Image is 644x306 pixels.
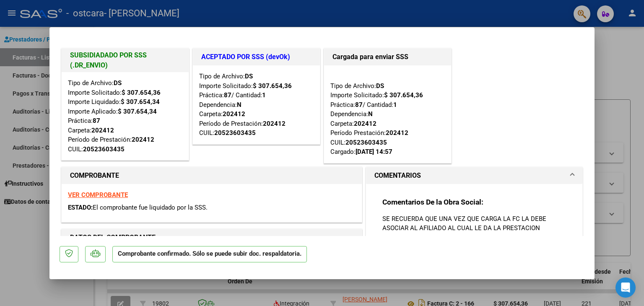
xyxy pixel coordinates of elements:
[121,98,160,106] strong: $ 307.654,34
[356,148,392,156] strong: [DATE] 14:57
[393,101,397,109] strong: 1
[83,145,125,154] div: 20523603435
[199,72,314,138] div: Tipo de Archivo: Importe Solicitado: Práctica: / Cantidad: Dependencia: Carpeta: Período de Prest...
[114,79,122,87] strong: DS
[70,233,156,241] strong: DATOS DEL COMPROBANTE
[132,136,154,143] strong: 202412
[355,101,363,109] strong: 87
[368,110,373,118] strong: N
[374,171,421,181] h1: COMENTARIOS
[262,91,266,99] strong: 1
[70,50,180,70] h1: SUBSIDIADADO POR SSS (.DR_ENVIO)
[201,52,312,62] h1: ACEPTADO POR SSS (devOk)
[91,127,114,134] strong: 202412
[245,73,253,80] strong: DS
[224,91,231,99] strong: 87
[382,214,566,233] p: SE RECUERDA QUE UNA VEZ QUE CARGA LA FC LA DEBE ASOCIAR AL AFILIADO AL CUAL LE DA LA PRESTACION
[237,101,241,109] strong: N
[384,91,423,99] strong: $ 307.654,36
[332,52,443,62] h1: Cargada para enviar SSS
[93,204,208,211] span: El comprobante fue liquidado por la SSS.
[345,138,387,148] div: 20523603435
[70,171,119,179] strong: COMPROBANTE
[68,191,128,199] a: VER COMPROBANTE
[68,204,93,211] span: ESTADO:
[382,198,483,206] strong: Comentarios De la Obra Social:
[386,129,408,137] strong: 202412
[376,82,384,90] strong: DS
[214,128,256,138] div: 20523603435
[118,108,157,115] strong: $ 307.654,34
[263,120,286,127] strong: 202412
[253,82,292,90] strong: $ 307.654,36
[366,167,582,184] mat-expansion-panel-header: COMENTARIOS
[366,184,582,271] div: COMENTARIOS
[112,246,307,262] p: Comprobante confirmado. Sólo se puede subir doc. respaldatoria.
[615,277,636,298] div: Open Intercom Messenger
[122,89,161,96] strong: $ 307.654,36
[223,110,245,118] strong: 202412
[330,72,445,157] div: Tipo de Archivo: Importe Solicitado: Práctica: / Cantidad: Dependencia: Carpeta: Período Prestaci...
[354,120,377,127] strong: 202412
[68,78,182,154] div: Tipo de Archivo: Importe Solicitado: Importe Liquidado: Importe Aplicado: Práctica: Carpeta: Perí...
[93,117,100,124] strong: 87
